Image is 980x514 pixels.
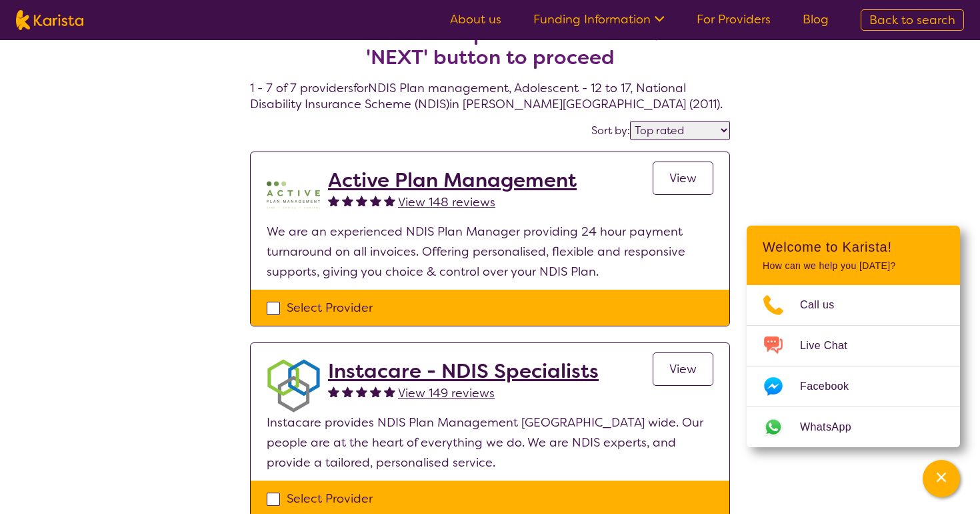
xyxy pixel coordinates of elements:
h2: Welcome to Karista! [763,239,944,255]
span: Call us [800,295,851,315]
img: fullstar [328,195,339,206]
p: How can we help you [DATE]? [763,260,944,272]
span: WhatsApp [800,417,867,437]
a: Instacare - NDIS Specialists [328,359,599,383]
img: fullstar [356,195,367,206]
h2: Select one or more providers and click the 'NEXT' button to proceed [266,21,714,69]
a: Web link opens in a new tab. [747,407,960,447]
button: Channel Menu [923,460,960,497]
p: Instacare provides NDIS Plan Management [GEOGRAPHIC_DATA] wide. Our people are at the heart of ev... [267,413,713,473]
ul: Choose channel [747,285,960,447]
img: fullstar [384,195,395,206]
img: fullstar [342,386,353,397]
div: Channel Menu [747,226,960,447]
label: Sort by: [591,123,630,138]
span: Live Chat [800,336,863,356]
span: View 149 reviews [398,385,495,401]
img: fullstar [328,386,339,397]
a: View [653,352,713,386]
span: View 148 reviews [398,194,495,210]
p: We are an experienced NDIS Plan Manager providing 24 hour payment turnaround on all invoices. Off... [267,222,713,282]
span: Facebook [800,376,865,397]
img: pypzb5qm7jexfhutod0x.png [267,168,320,222]
a: Funding Information [533,11,665,27]
a: View [653,162,713,195]
a: About us [450,11,501,27]
img: obkhna0zu27zdd4ubuus.png [267,359,320,413]
a: View 148 reviews [398,192,495,212]
img: fullstar [356,386,367,397]
img: fullstar [342,195,353,206]
a: Blog [803,11,829,27]
span: Back to search [869,12,955,28]
a: For Providers [697,11,771,27]
a: View 149 reviews [398,383,495,403]
a: Active Plan Management [328,168,577,192]
img: fullstar [370,386,381,397]
span: View [669,170,697,186]
span: View [669,361,697,377]
img: fullstar [370,195,381,206]
img: fullstar [384,386,395,397]
a: Back to search [861,9,964,31]
img: Karista logo [16,10,83,30]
